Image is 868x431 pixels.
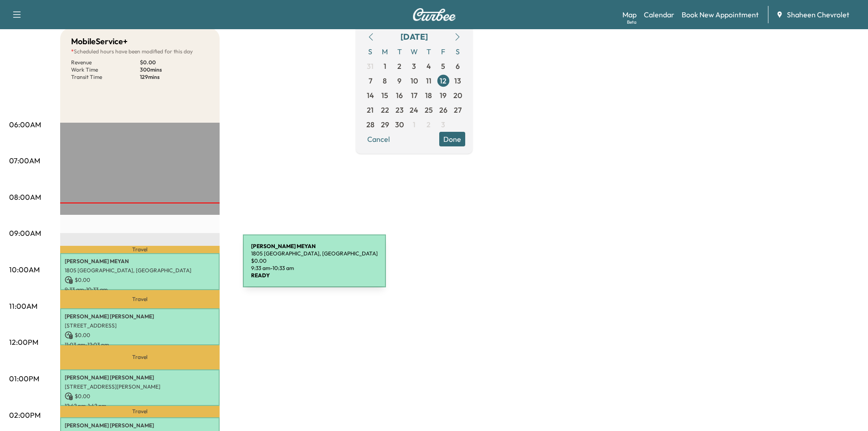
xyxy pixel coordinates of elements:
span: 22 [381,104,389,115]
p: [PERSON_NAME] MEYAN [65,258,215,265]
p: [STREET_ADDRESS] [65,322,215,329]
span: 29 [381,119,389,130]
p: 02:00PM [9,410,41,421]
div: [DATE] [401,31,428,43]
span: 5 [441,61,445,72]
p: Travel [60,345,220,369]
span: 18 [425,90,432,101]
p: 11:00AM [9,301,37,312]
p: $ 0.00 [65,276,215,284]
p: 06:00AM [9,119,41,130]
img: Curbee Logo [412,8,456,21]
p: Travel [60,246,220,253]
span: Shaheen Chevrolet [787,9,849,20]
span: 7 [369,75,372,86]
span: T [421,44,436,59]
a: MapBeta [622,9,637,20]
span: 9 [397,75,401,86]
p: Travel [60,406,220,417]
span: 31 [367,61,374,72]
span: 16 [396,90,403,101]
span: T [392,44,407,59]
p: 01:00PM [9,373,39,384]
p: 1805 [GEOGRAPHIC_DATA], [GEOGRAPHIC_DATA] [65,267,215,274]
a: Book New Appointment [682,9,759,20]
span: 15 [381,90,388,101]
span: 13 [454,75,461,86]
p: $ 0.00 [65,331,215,339]
span: 28 [366,119,375,130]
div: Beta [627,19,637,26]
p: Transit Time [71,73,140,81]
span: 3 [441,119,445,130]
span: 17 [411,90,417,101]
span: 11 [426,75,431,86]
span: 14 [367,90,374,101]
span: 24 [410,104,418,115]
p: $ 0.00 [140,59,209,66]
span: W [407,44,421,59]
p: 10:00AM [9,264,40,275]
p: Work Time [71,66,140,73]
p: Travel [60,290,220,308]
a: Calendar [644,9,674,20]
span: 1 [413,119,416,130]
span: 26 [439,104,447,115]
span: S [363,44,378,59]
p: [PERSON_NAME] [PERSON_NAME] [65,422,215,429]
span: 4 [426,61,431,72]
p: [PERSON_NAME] [PERSON_NAME] [65,313,215,320]
p: Scheduled hours have been modified for this day [71,48,209,55]
p: 12:00PM [9,337,38,348]
p: 300 mins [140,66,209,73]
p: 129 mins [140,73,209,81]
span: 20 [453,90,462,101]
button: Done [439,132,465,146]
span: 10 [411,75,418,86]
span: 19 [440,90,447,101]
span: 8 [383,75,387,86]
span: M [378,44,392,59]
span: 23 [395,104,404,115]
p: 07:00AM [9,155,40,166]
p: 11:03 am - 12:03 pm [65,341,215,348]
span: 3 [412,61,416,72]
h5: MobileService+ [71,35,128,48]
p: 9:33 am - 10:33 am [65,286,215,293]
span: S [451,44,465,59]
p: 08:00AM [9,192,41,203]
p: [STREET_ADDRESS][PERSON_NAME] [65,383,215,390]
span: 21 [367,104,374,115]
span: 2 [397,61,401,72]
span: 2 [426,119,431,130]
span: 25 [425,104,433,115]
span: 27 [454,104,462,115]
span: F [436,44,451,59]
p: 12:42 pm - 1:42 pm [65,402,215,410]
span: 6 [456,61,460,72]
p: [PERSON_NAME] [PERSON_NAME] [65,374,215,381]
button: Cancel [363,132,394,146]
span: 30 [395,119,404,130]
p: $ 0.00 [65,392,215,400]
p: Revenue [71,59,140,66]
span: 1 [384,61,386,72]
span: 12 [440,75,447,86]
p: 09:00AM [9,228,41,239]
